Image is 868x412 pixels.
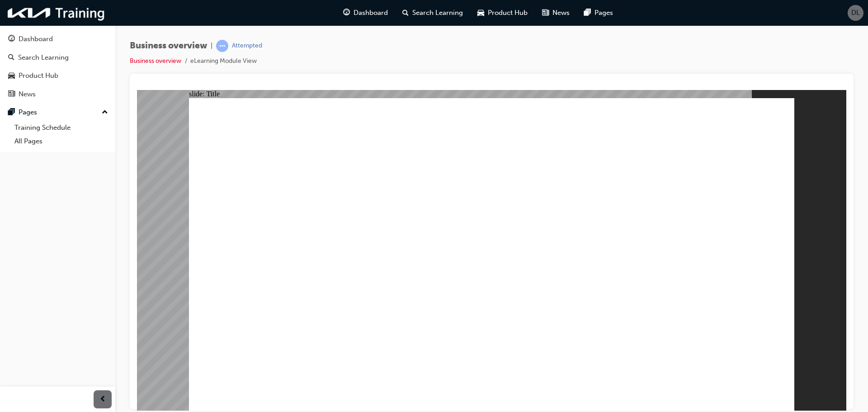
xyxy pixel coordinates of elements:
span: News [552,8,570,18]
li: eLearning Module View [190,56,257,66]
a: search-iconSearch Learning [395,4,470,22]
img: kia-training [5,4,108,22]
div: Search Learning [18,52,69,63]
a: news-iconNews [535,4,577,22]
span: search-icon [402,7,409,19]
span: learningRecordVerb_ATTEMPT-icon [216,40,228,52]
div: Dashboard [19,34,53,44]
span: guage-icon [343,7,350,19]
span: Business overview [130,41,207,51]
span: guage-icon [8,35,15,43]
div: Pages [19,107,37,118]
span: news-icon [8,90,15,99]
span: prev-icon [99,394,106,405]
span: | [211,41,212,51]
span: search-icon [8,54,14,62]
a: Search Learning [4,49,112,66]
div: News [19,89,36,99]
button: DL [848,5,863,21]
span: Dashboard [354,8,388,18]
span: news-icon [542,7,549,19]
div: Attempted [232,42,262,50]
span: Product Hub [488,8,528,18]
a: car-iconProduct Hub [470,4,535,22]
span: car-icon [477,7,484,19]
button: Pages [4,104,112,121]
span: car-icon [8,72,15,80]
span: DL [851,8,860,18]
a: Business overview [130,57,181,65]
a: Product Hub [4,67,112,84]
span: pages-icon [8,109,15,117]
a: News [4,86,112,103]
a: All Pages [11,134,112,148]
span: Search Learning [412,8,463,18]
button: DashboardSearch LearningProduct HubNews [4,29,112,104]
a: Dashboard [4,31,112,47]
span: up-icon [102,107,108,118]
span: Pages [594,8,613,18]
a: Training Schedule [11,121,112,135]
a: guage-iconDashboard [336,4,395,22]
span: pages-icon [584,7,591,19]
div: Product Hub [19,71,58,81]
a: pages-iconPages [577,4,620,22]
